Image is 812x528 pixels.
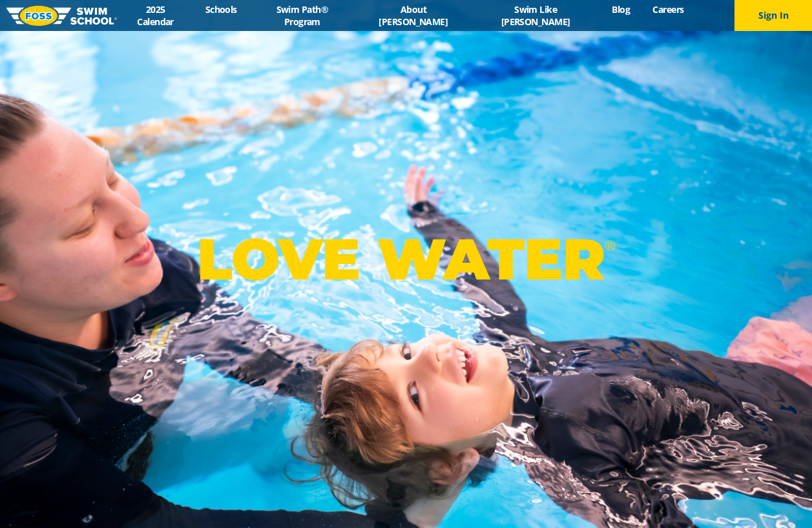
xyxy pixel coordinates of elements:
a: Careers [641,3,695,15]
p: LOVE WATER [197,225,615,294]
a: Swim Like [PERSON_NAME] [470,3,601,28]
a: 2025 Calendar [117,3,194,28]
img: FOSS Swim School Logo [6,6,117,26]
sup: ® [605,238,615,254]
a: Schools [194,3,248,15]
a: Swim Path® Program [248,3,356,28]
a: Blog [601,3,641,15]
a: About [PERSON_NAME] [356,3,470,28]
